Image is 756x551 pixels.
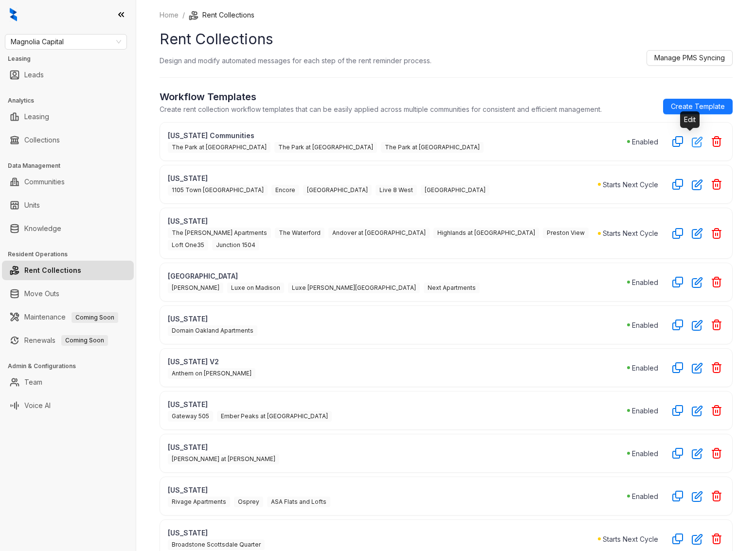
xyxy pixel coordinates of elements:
[632,491,658,501] p: Enabled
[168,173,598,183] p: [US_STATE]
[2,130,134,150] li: Collections
[168,368,255,379] span: Anthem on [PERSON_NAME]
[8,161,136,170] h3: Data Management
[632,363,658,373] p: Enabled
[217,411,332,422] span: Ember Peaks at [GEOGRAPHIC_DATA]
[632,448,658,459] p: Enabled
[168,130,627,141] p: [US_STATE] Communities
[632,137,658,147] p: Enabled
[328,228,430,238] span: Andover at [GEOGRAPHIC_DATA]
[189,10,254,20] li: Rent Collections
[168,442,627,452] p: [US_STATE]
[24,196,40,215] a: Units
[680,111,700,128] div: Edit
[24,331,108,350] a: RenewalsComing Soon
[8,250,136,259] h3: Resident Operations
[24,172,65,192] a: Communities
[8,54,136,63] h3: Leasing
[376,185,417,196] span: Live 8 West
[168,283,223,293] span: [PERSON_NAME]
[10,8,17,21] img: logo
[381,142,484,153] span: The Park at [GEOGRAPHIC_DATA]
[168,314,627,324] p: [US_STATE]
[24,261,81,280] a: Rent Collections
[24,373,42,392] a: Team
[647,50,733,66] button: Manage PMS Syncing
[24,107,49,126] a: Leasing
[61,335,108,346] span: Coming Soon
[2,107,134,126] li: Leasing
[168,539,265,550] span: Broadstone Scottsdale Quarter
[160,28,733,50] h1: Rent Collections
[2,373,134,392] li: Team
[168,271,627,281] p: [GEOGRAPHIC_DATA]
[2,284,134,303] li: Move Outs
[168,485,627,495] p: [US_STATE]
[663,99,733,114] a: Create Template
[2,65,134,85] li: Leads
[424,283,480,293] span: Next Apartments
[2,396,134,415] li: Voice AI
[275,228,324,238] span: The Waterford
[632,406,658,416] p: Enabled
[72,312,118,323] span: Coming Soon
[632,277,658,287] p: Enabled
[2,331,134,350] li: Renewals
[267,497,330,507] span: ASA Flats and Lofts
[168,454,279,464] span: [PERSON_NAME] at [PERSON_NAME]
[168,216,598,226] p: [US_STATE]
[24,130,60,150] a: Collections
[543,228,589,238] span: Preston View
[671,101,725,112] span: Create Template
[158,10,180,20] a: Home
[603,228,658,238] p: Starts Next Cycle
[168,411,213,422] span: Gateway 505
[2,219,134,238] li: Knowledge
[160,89,602,104] h2: Workflow Templates
[654,53,725,63] span: Manage PMS Syncing
[2,261,134,280] li: Rent Collections
[168,399,627,409] p: [US_STATE]
[603,179,658,190] p: Starts Next Cycle
[24,284,59,303] a: Move Outs
[168,325,257,336] span: Domain Oakland Apartments
[234,497,263,507] span: Osprey
[603,534,658,544] p: Starts Next Cycle
[271,185,299,196] span: Encore
[421,185,489,196] span: [GEOGRAPHIC_DATA]
[168,528,598,538] p: [US_STATE]
[2,172,134,192] li: Communities
[227,283,284,293] span: Luxe on Madison
[168,185,268,196] span: 1105 Town [GEOGRAPHIC_DATA]
[168,356,627,367] p: [US_STATE] V2
[168,142,270,153] span: The Park at [GEOGRAPHIC_DATA]
[632,320,658,330] p: Enabled
[303,185,372,196] span: [GEOGRAPHIC_DATA]
[288,283,420,293] span: Luxe [PERSON_NAME][GEOGRAPHIC_DATA]
[24,396,51,415] a: Voice AI
[24,219,61,238] a: Knowledge
[2,196,134,215] li: Units
[168,240,208,250] span: Loft One35
[168,497,230,507] span: Rivage Apartments
[8,362,136,371] h3: Admin & Configurations
[24,65,44,85] a: Leads
[182,10,185,20] li: /
[11,35,121,49] span: Magnolia Capital
[274,142,377,153] span: The Park at [GEOGRAPHIC_DATA]
[8,96,136,105] h3: Analytics
[212,240,259,250] span: Junction 1504
[2,307,134,327] li: Maintenance
[433,228,539,238] span: Highlands at [GEOGRAPHIC_DATA]
[160,104,602,114] p: Create rent collection workflow templates that can be easily applied across multiple communities ...
[168,228,271,238] span: The [PERSON_NAME] Apartments
[160,55,432,66] p: Design and modify automated messages for each step of the rent reminder process.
